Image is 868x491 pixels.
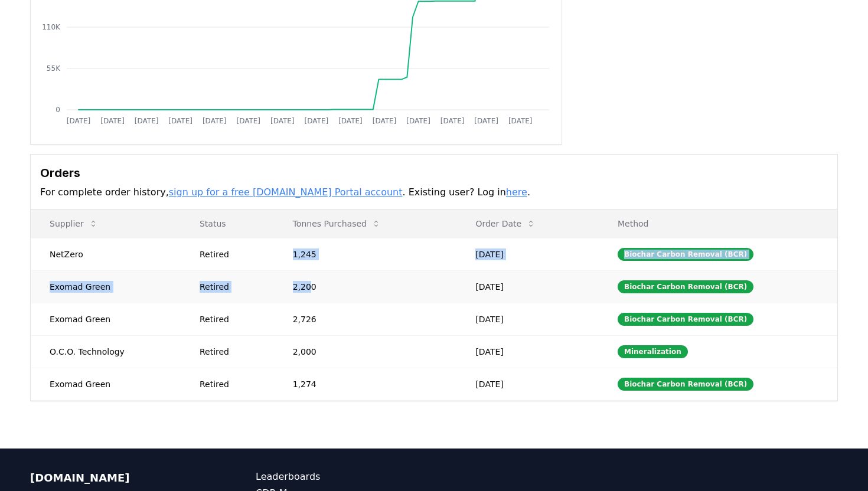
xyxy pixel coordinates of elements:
[31,368,181,400] td: Exomad Green
[456,303,599,335] td: [DATE]
[274,270,457,303] td: 2,200
[274,238,457,270] td: 1,245
[506,186,527,198] a: here
[100,117,125,125] tspan: [DATE]
[40,185,828,199] p: For complete order history, . Existing user? Log in .
[30,470,208,486] p: [DOMAIN_NAME]
[169,186,403,198] a: sign up for a free [DOMAIN_NAME] Portal account
[31,270,181,303] td: Exomad Green
[338,117,363,125] tspan: [DATE]
[456,238,599,270] td: [DATE]
[474,117,498,125] tspan: [DATE]
[274,368,457,400] td: 1,274
[373,117,397,125] tspan: [DATE]
[200,346,265,358] div: Retired
[305,117,329,125] tspan: [DATE]
[456,368,599,400] td: [DATE]
[283,212,390,235] button: Tonnes Purchased
[190,218,265,230] p: Status
[200,281,265,293] div: Retired
[508,117,533,125] tspan: [DATE]
[200,248,265,260] div: Retired
[56,106,60,114] tspan: 0
[406,117,430,125] tspan: [DATE]
[236,117,260,125] tspan: [DATE]
[40,164,828,182] h3: Orders
[200,313,265,325] div: Retired
[618,280,753,293] div: Biochar Carbon Removal (BCR)
[618,313,753,326] div: Biochar Carbon Removal (BCR)
[618,378,753,391] div: Biochar Carbon Removal (BCR)
[270,117,295,125] tspan: [DATE]
[618,248,753,261] div: Biochar Carbon Removal (BCR)
[31,238,181,270] td: NetZero
[608,218,828,230] p: Method
[274,335,457,368] td: 2,000
[274,303,457,335] td: 2,726
[168,117,192,125] tspan: [DATE]
[31,335,181,368] td: O.C.O. Technology
[31,303,181,335] td: Exomad Green
[47,64,61,73] tspan: 55K
[466,212,545,235] button: Order Date
[456,270,599,303] td: [DATE]
[440,117,465,125] tspan: [DATE]
[42,23,61,31] tspan: 110K
[67,117,91,125] tspan: [DATE]
[618,345,688,358] div: Mineralization
[40,212,107,235] button: Supplier
[203,117,227,125] tspan: [DATE]
[200,378,265,390] div: Retired
[456,335,599,368] td: [DATE]
[135,117,159,125] tspan: [DATE]
[256,470,434,484] a: Leaderboards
